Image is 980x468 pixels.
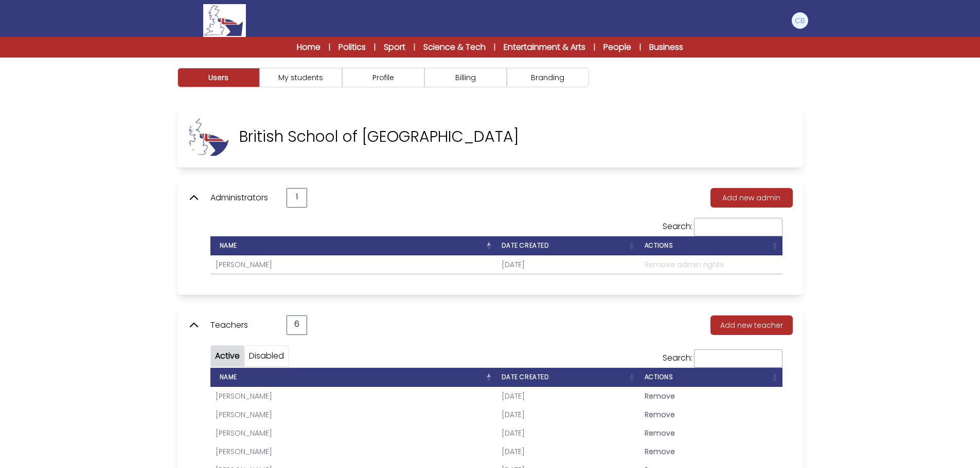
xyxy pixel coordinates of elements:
button: Add new admin [710,188,793,208]
button: Branding [507,68,589,87]
div: 6 [287,315,307,335]
span: Remove [645,409,675,420]
label: Search: [663,220,782,232]
a: Add new teacher [702,319,793,331]
input: Search: [694,218,782,236]
td: [DATE] [496,405,639,424]
a: People [603,41,631,53]
span: Name [216,241,237,250]
td: [DATE] [496,387,639,405]
a: Politics [338,41,366,53]
span: Name [216,372,237,381]
td: [DATE] [496,424,639,442]
th: Name : activate to sort column descending [210,368,496,387]
a: Add new admin [702,192,793,203]
span: Remove [645,428,675,438]
div: 1 [287,188,307,208]
button: Billing [424,68,507,87]
td: [PERSON_NAME] [210,255,496,274]
span: | [414,42,415,52]
p: Administrators [210,192,276,204]
th: Actions : activate to sort column ascending [639,368,782,387]
span: | [639,42,641,52]
a: Home [297,41,320,53]
span: | [374,42,376,52]
input: Search: [694,349,782,368]
button: Users [177,68,260,87]
img: Charlotte Bowler [792,12,808,29]
span: | [494,42,495,52]
img: Logo [203,4,245,37]
span: Remove [645,391,675,401]
span: Remove admin rights [645,259,724,270]
button: Add new teacher [710,315,793,335]
a: [PERSON_NAME] [216,428,272,438]
a: Entertainment & Arts [504,41,585,53]
a: Science & Tech [423,41,486,53]
label: Search: [663,352,782,364]
th: Date created : activate to sort column ascending [496,368,639,387]
a: Business [649,41,683,53]
span: Remove [645,446,675,457]
img: ypnBP11YzKns38l9F1GmlzRjrL41Fbi6DKgGmelk.jpg [188,116,229,157]
th: Date created : activate to sort column ascending [496,236,639,255]
button: My students [260,68,342,87]
td: [DATE] [496,442,639,461]
span: | [329,42,330,52]
a: [PERSON_NAME] [216,446,272,457]
a: [PERSON_NAME] [216,409,272,420]
a: Sport [384,41,405,53]
th: Actions : activate to sort column ascending [639,236,782,255]
p: British School of [GEOGRAPHIC_DATA] [239,127,519,146]
a: [PERSON_NAME] [216,391,272,401]
p: Teachers [210,319,276,331]
a: Logo [171,4,278,37]
button: Profile [342,68,424,87]
span: | [594,42,595,52]
td: [DATE] [496,255,639,274]
th: Name : activate to sort column descending [210,236,496,255]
